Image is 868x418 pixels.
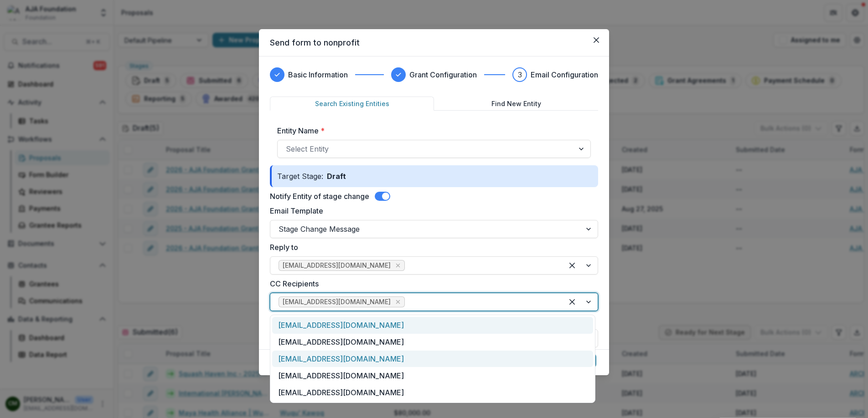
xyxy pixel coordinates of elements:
[270,165,598,187] div: Target Stage:
[283,298,391,306] span: [EMAIL_ADDRESS][DOMAIN_NAME]
[270,205,593,216] label: Email Template
[272,334,593,351] div: [EMAIL_ADDRESS][DOMAIN_NAME]
[270,67,598,82] div: Progress
[272,367,593,384] div: [EMAIL_ADDRESS][DOMAIN_NAME]
[277,125,585,136] label: Entity Name
[272,384,593,401] div: [EMAIL_ADDRESS][DOMAIN_NAME]
[565,258,579,273] div: Clear selected options
[565,295,579,309] div: Clear selected options
[393,297,403,306] div: Remove mgarcia@ajafoundation.org
[288,69,348,80] h3: Basic Information
[518,69,522,80] div: 3
[434,97,598,111] button: Find New Entity
[270,278,593,289] label: CC Recipients
[270,242,593,253] label: Reply to
[589,33,604,47] button: Close
[393,261,403,270] div: Remove cmckenna@ajafoundation.org
[272,317,593,334] div: [EMAIL_ADDRESS][DOMAIN_NAME]
[270,97,434,111] button: Search Existing Entities
[259,29,609,56] header: Send form to nonprofit
[283,262,391,270] span: [EMAIL_ADDRESS][DOMAIN_NAME]
[409,69,477,80] h3: Grant Configuration
[272,351,593,367] div: [EMAIL_ADDRESS][DOMAIN_NAME]
[270,191,369,202] label: Notify Entity of stage change
[531,69,598,80] h3: Email Configuration
[323,171,350,182] p: Draft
